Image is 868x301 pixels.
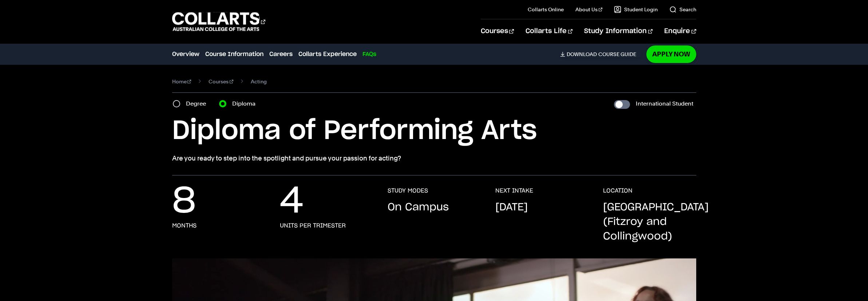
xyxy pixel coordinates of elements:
a: Study Information [584,19,653,43]
h3: units per trimester [280,222,346,229]
p: [DATE] [495,200,528,215]
a: Careers [269,50,293,59]
a: FAQs [362,50,376,59]
a: Enquire [664,19,696,43]
span: Acting [251,76,267,87]
a: Collarts Life [526,19,572,43]
p: Are you ready to step into the spotlight and pursue your passion for acting? [172,153,696,163]
div: Go to homepage [172,11,265,32]
label: Degree [186,99,210,109]
a: Student Login [614,6,658,13]
a: Home [172,76,191,87]
h1: Diploma of Performing Arts [172,115,696,147]
a: DownloadCourse Guide [560,51,642,58]
a: Overview [172,50,199,59]
h3: months [172,222,197,229]
a: Collarts Experience [298,50,357,59]
p: [GEOGRAPHIC_DATA] (Fitzroy and Collingwood) [603,200,709,244]
h3: LOCATION [603,187,633,194]
a: Courses [481,19,514,43]
p: 4 [280,187,304,216]
label: Diploma [232,99,260,109]
a: Course Information [205,50,263,59]
a: About Us [575,6,602,13]
a: Courses [209,76,233,87]
p: On Campus [388,200,449,215]
a: Collarts Online [528,6,564,13]
span: Download [567,51,597,58]
h3: STUDY MODES [388,187,428,194]
a: Search [669,6,696,13]
label: International Student [636,99,693,109]
h3: NEXT INTAKE [495,187,533,194]
p: 8 [172,187,196,216]
a: Apply Now [646,45,696,63]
